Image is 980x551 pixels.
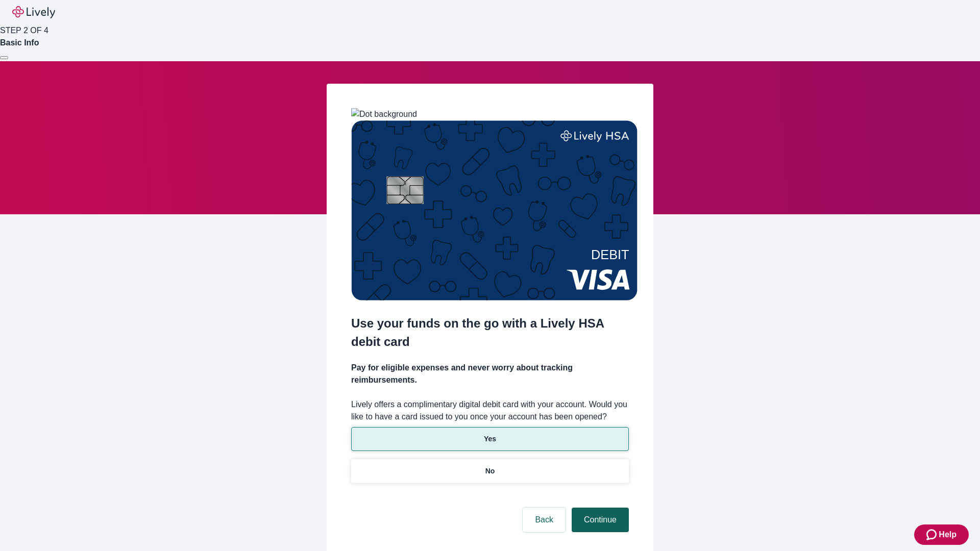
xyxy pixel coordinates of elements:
[484,434,496,444] p: Yes
[939,529,957,541] span: Help
[351,459,629,483] button: No
[926,529,939,541] svg: Zendesk support icon
[12,6,55,18] img: Lively
[572,508,629,532] button: Continue
[351,398,629,423] label: Lively offers a complimentary digital debit card with your account. Would you like to have a card...
[351,427,629,451] button: Yes
[485,466,495,477] p: No
[914,524,969,545] button: Zendesk support iconHelp
[351,120,638,300] img: Debit card
[351,362,629,386] h4: Pay for eligible expenses and never worry about tracking reimbursements.
[351,108,417,120] img: Dot background
[523,508,566,532] button: Back
[351,314,629,351] h2: Use your funds on the go with a Lively HSA debit card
